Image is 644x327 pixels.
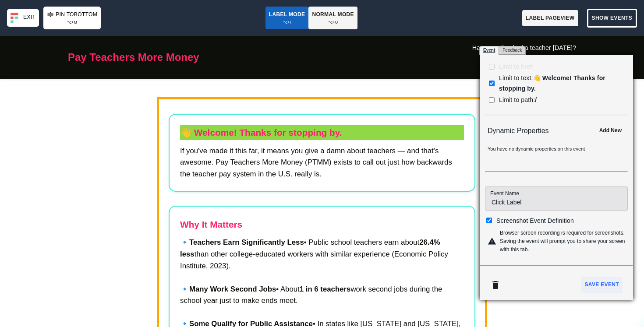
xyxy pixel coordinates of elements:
[180,145,464,181] p: If you've made it this far, it means you give a damn about teachers — and that's awesome. Pay Tea...
[180,237,464,272] p: 🔹 • Public school teachers earn about than other college-educated workers with similar experience...
[189,238,304,246] strong: Teachers Earn Significantly Less
[180,217,464,232] h2: Why It Matters
[180,125,464,140] h2: 👋 Welcome! Thanks for stopping by.
[180,238,440,258] strong: 26.4% less
[180,284,464,307] p: 🔹 • About work second jobs during the school year just to make ends meet.
[472,43,576,53] span: Have you thanked a teacher [DATE]?
[68,49,199,66] a: Pay Teachers More Money
[189,285,276,293] strong: Many Work Second Jobs
[300,285,351,293] strong: 1 in 6 teachers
